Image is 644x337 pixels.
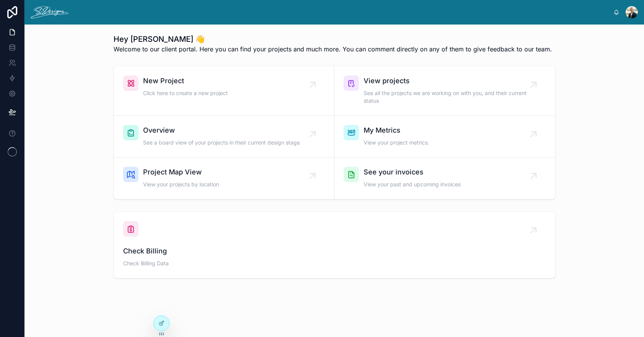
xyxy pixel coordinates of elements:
[143,125,300,136] span: Overview
[364,139,429,146] span: View your project metrics.
[364,181,461,188] span: View your past and upcoming invoices
[123,246,546,256] span: Check Billing
[143,167,219,178] span: Project Map View
[334,66,555,116] a: View projectsSee all the projects we are working on with you, and their current status
[364,167,461,178] span: See your invoices
[114,212,555,278] a: Check BillingCheck Billing Data
[364,89,534,105] span: See all the projects we are working on with you, and their current status
[114,66,334,116] a: New ProjectClick here to create a new project
[31,6,68,18] img: App logo
[364,125,429,136] span: My Metrics
[143,76,228,86] span: New Project
[143,89,228,97] span: Click here to create a new project
[114,44,552,54] span: Welcome to our client portal. Here you can find your projects and much more. You can comment dire...
[334,158,555,199] a: See your invoicesView your past and upcoming invoices
[114,116,334,158] a: OverviewSee a board view of your projects in their current design stage
[143,139,300,146] span: See a board view of your projects in their current design stage
[74,11,613,14] div: scrollable content
[123,260,546,267] span: Check Billing Data
[334,116,555,158] a: My MetricsView your project metrics.
[114,34,552,44] h1: Hey [PERSON_NAME] 👋
[364,76,534,86] span: View projects
[114,158,334,199] a: Project Map ViewView your projects by location
[143,181,219,188] span: View your projects by location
